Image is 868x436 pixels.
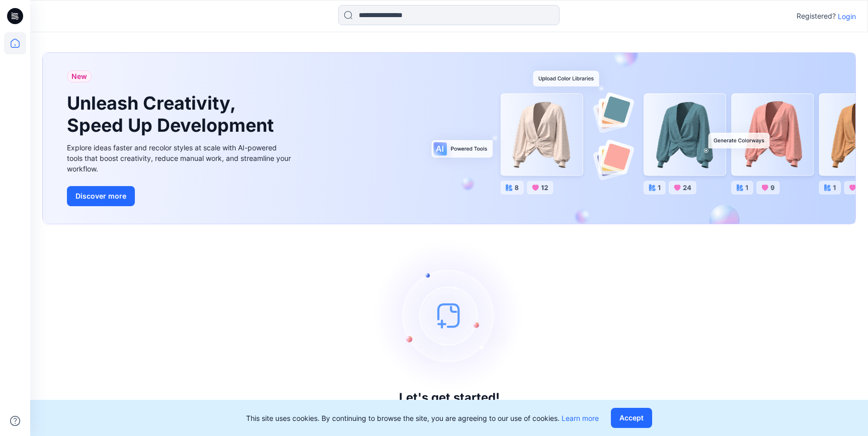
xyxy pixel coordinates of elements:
p: Login [838,11,856,22]
img: empty-state-image.svg [374,240,525,391]
h3: Let's get started! [399,391,500,405]
a: Learn more [562,414,599,422]
div: Explore ideas faster and recolor styles at scale with AI-powered tools that boost creativity, red... [67,142,293,174]
p: This site uses cookies. By continuing to browse the site, you are agreeing to our use of cookies. [246,413,599,423]
a: Discover more [67,186,293,206]
span: New [71,70,87,82]
button: Discover more [67,186,135,206]
p: Registered? [797,10,836,22]
h1: Unleash Creativity, Speed Up Development [67,93,278,136]
button: Accept [611,408,652,428]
